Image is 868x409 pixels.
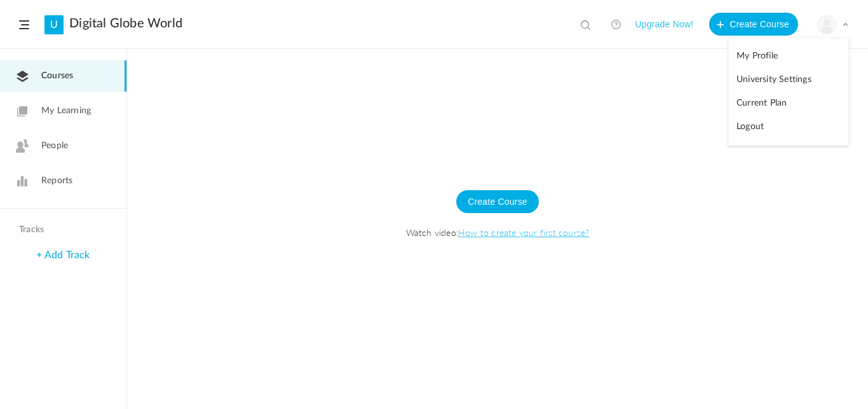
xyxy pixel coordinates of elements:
[818,16,836,34] img: user-image.png
[41,139,68,153] span: People
[41,69,73,83] span: Courses
[69,16,182,31] a: Digital Globe World
[729,68,848,92] a: University Settings
[44,15,64,34] a: U
[729,92,848,115] a: Current Plan
[36,250,90,260] a: + Add Track
[41,104,91,118] span: My Learning
[41,174,72,188] span: Reports
[19,225,104,235] h4: Tracks
[458,226,589,239] a: How to create your first course?
[140,226,855,239] span: Watch video:
[729,45,848,68] a: My Profile
[456,190,539,213] button: Create Course
[635,13,693,36] button: Upgrade Now!
[709,13,798,36] button: Create Course
[729,115,848,139] a: Logout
